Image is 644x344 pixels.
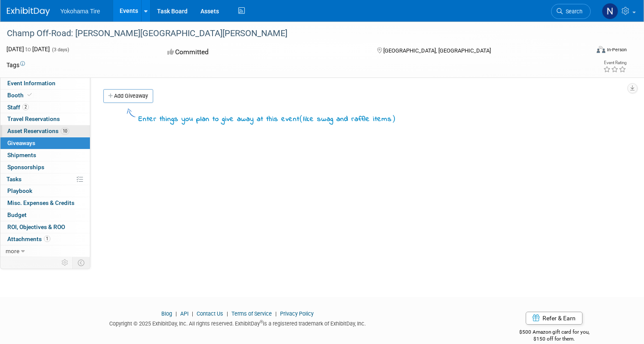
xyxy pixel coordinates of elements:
[161,310,172,317] a: Blog
[0,77,90,89] a: Event Information
[44,236,50,242] span: 1
[481,335,627,343] div: $150 off for them.
[0,233,90,245] a: Attachments1
[597,46,605,53] img: Format-Inperson.png
[299,114,303,123] span: (
[0,174,90,185] a: Tasks
[563,8,582,15] span: Search
[6,46,50,53] span: [DATE] [DATE]
[7,199,74,206] span: Misc. Expenses & Credits
[383,47,491,54] span: [GEOGRAPHIC_DATA], [GEOGRAPHIC_DATA]
[0,137,90,149] a: Giveaways
[231,310,272,317] a: Terms of Service
[534,45,627,58] div: Event Format
[7,104,29,111] span: Staff
[24,46,32,53] span: to
[0,113,90,125] a: Travel Reservations
[7,236,50,242] span: Attachments
[51,47,69,53] span: (3 days)
[0,221,90,233] a: ROI, Objectives & ROO
[273,310,279,317] span: |
[0,90,90,101] a: Booth
[6,176,22,183] span: Tasks
[7,7,50,16] img: ExhibitDay
[7,187,32,194] span: Playbook
[0,209,90,221] a: Budget
[7,92,34,99] span: Booth
[6,61,25,69] td: Tags
[602,3,618,19] img: Nate Menezes
[0,161,90,173] a: Sponsorships
[6,248,19,254] span: more
[603,61,626,65] div: Event Rating
[173,310,179,317] span: |
[197,310,223,317] a: Contact Us
[190,310,195,317] span: |
[225,310,230,317] span: |
[607,46,627,53] div: In-Person
[7,139,35,146] span: Giveaways
[6,318,468,328] div: Copyright © 2025 ExhibitDay, Inc. All rights reserved. ExhibitDay is a registered trademark of Ex...
[7,115,60,122] span: Travel Reservations
[103,89,153,103] a: Add Giveaway
[60,8,100,15] span: Yokohama Tire
[4,26,574,41] div: Champ Off-Road: [PERSON_NAME][GEOGRAPHIC_DATA][PERSON_NAME]
[7,164,44,170] span: Sponsorships
[7,127,69,134] span: Asset Reservations
[0,102,90,113] a: Staff2
[180,310,188,317] a: API
[260,319,263,324] sup: ®
[0,185,90,197] a: Playbook
[392,114,396,123] span: )
[7,223,65,230] span: ROI, Objectives & ROO
[28,93,32,97] i: Booth reservation complete
[0,197,90,209] a: Misc. Expenses & Credits
[0,245,90,257] a: more
[58,257,73,268] td: Personalize Event Tab Strip
[7,152,36,158] span: Shipments
[0,149,90,161] a: Shipments
[73,257,90,268] td: Toggle Event Tabs
[165,45,363,60] div: Committed
[61,128,69,134] span: 10
[481,323,627,343] div: $500 Amazon gift card for you,
[139,113,396,125] div: Enter things you plan to give away at this event like swag and raffle items
[280,310,314,317] a: Privacy Policy
[7,80,55,87] span: Event Information
[526,312,582,325] a: Refer & Earn
[22,104,29,110] span: 2
[551,4,591,19] a: Search
[7,211,27,218] span: Budget
[0,125,90,137] a: Asset Reservations10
